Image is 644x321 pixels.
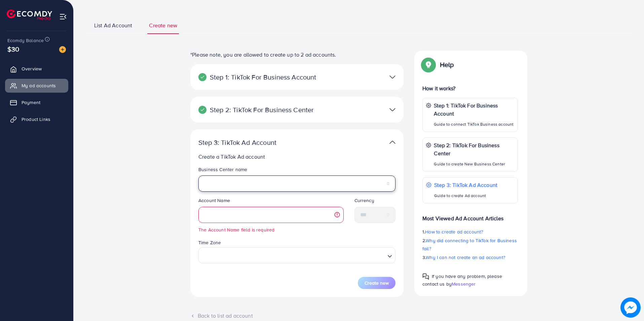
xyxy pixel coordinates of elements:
p: Create a TikTok Ad account [198,153,398,161]
p: Guide to connect TikTok Business account [434,120,514,128]
legend: Account Name [198,197,344,206]
a: Payment [5,96,68,109]
img: TikTok partner [389,137,395,147]
p: *Please note, you are allowed to create up to 2 ad accounts. [190,51,404,59]
span: My ad accounts [22,82,56,89]
small: The Account Name field is required [198,226,344,233]
span: List Ad Account [94,22,132,29]
span: Create new [149,22,177,29]
input: Search for option [201,249,385,262]
span: $30 [7,44,19,54]
img: Popup guide [422,59,434,71]
p: Step 3: TikTok Ad Account [434,181,497,189]
div: Search for option [198,247,395,263]
label: Time Zone [198,239,221,246]
legend: Currency [354,197,396,206]
span: Product Links [22,116,50,123]
img: Popup guide [422,273,429,280]
p: Step 2: TikTok For Business Center [198,106,326,114]
span: Messenger [452,281,476,287]
img: logo [7,9,52,20]
p: Step 2: TikTok For Business Center [434,141,514,157]
p: Step 1: TikTok For Business Account [198,73,326,81]
img: TikTok partner [389,105,395,115]
span: If you have any problem, please contact us by [422,273,502,287]
button: Create new [358,277,395,289]
p: Help [440,61,454,69]
p: How it works? [422,84,518,92]
span: Why I can not create an ad account? [426,254,505,261]
p: 2. [422,236,518,253]
span: How to create ad account? [425,228,483,235]
span: Why did connecting to TikTok for Business fail? [422,237,517,252]
p: Guide to create New Business Center [434,160,514,168]
span: Overview [22,65,42,72]
a: Product Links [5,113,68,126]
p: Guide to create Ad account [434,192,497,200]
span: Ecomdy Balance [7,37,44,44]
a: Overview [5,62,68,75]
p: Step 1: TikTok For Business Account [434,101,514,118]
span: Create new [365,280,389,286]
img: TikTok partner [389,72,395,82]
legend: Business Center name [198,166,395,175]
p: Most Viewed Ad Account Articles [422,209,518,222]
a: My ad accounts [5,79,68,92]
p: Step 3: TikTok Ad Account [198,138,326,147]
img: menu [59,13,67,21]
div: Back to list ad account [190,312,404,320]
img: image [59,46,66,53]
span: Payment [22,99,40,106]
p: 3. [422,253,518,261]
img: image [620,297,641,318]
p: 1. [422,228,518,236]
